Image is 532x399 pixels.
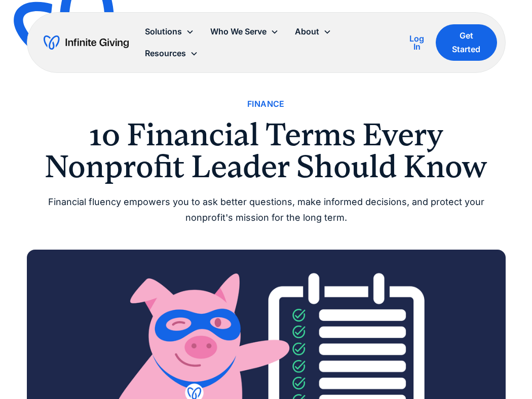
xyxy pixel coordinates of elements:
div: Financial fluency empowers you to ask better questions, make informed decisions, and protect your... [27,194,506,225]
div: Who We Serve [202,21,287,43]
a: Finance [247,97,285,111]
div: Who We Serve [210,25,267,38]
div: Resources [145,47,186,60]
div: Resources [137,43,206,64]
div: About [295,25,319,38]
a: Get Started [436,24,497,61]
div: Log In [406,34,428,51]
div: About [287,21,339,43]
div: Solutions [145,25,182,38]
a: home [44,34,129,51]
a: Log In [406,32,428,53]
h1: 10 Financial Terms Every Nonprofit Leader Should Know [27,119,506,182]
div: Solutions [137,21,202,43]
